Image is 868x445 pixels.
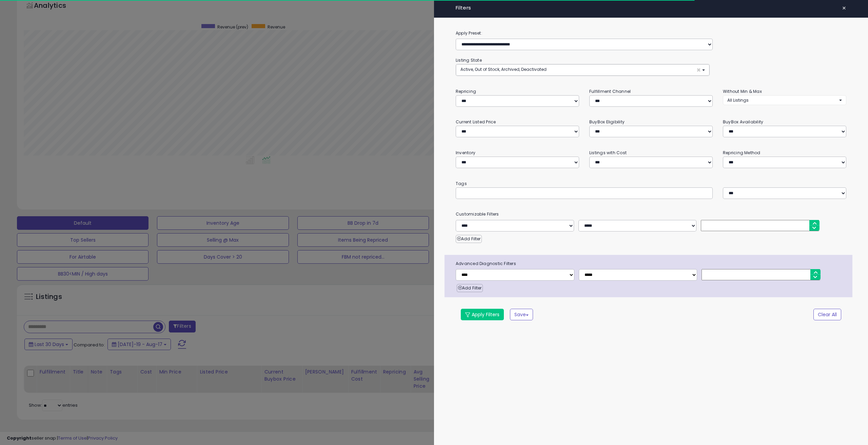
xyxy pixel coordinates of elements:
[723,95,846,105] button: All Listings
[589,119,625,125] small: BuyBox Eligibility
[460,66,547,72] span: Active, Out of Stock, Archived, Deactivated
[723,150,761,156] small: Repricing Method
[461,309,504,320] button: Apply Filters
[451,29,851,37] label: Apply Preset:
[727,97,749,103] span: All Listings
[589,88,631,94] small: Fulfillment Channel
[589,150,627,156] small: Listings with Cost
[813,309,841,320] button: Clear All
[456,57,482,63] small: Listing State
[451,180,851,187] small: Tags
[456,119,496,125] small: Current Listed Price
[723,119,763,125] small: BuyBox Availability
[839,3,849,13] button: ×
[457,284,483,292] button: Add Filter
[723,88,762,94] small: Without Min & Max
[456,150,475,156] small: Inventory
[451,210,851,218] small: Customizable Filters
[456,64,709,76] button: Active, Out of Stock, Archived, Deactivated ×
[456,235,482,243] button: Add Filter
[451,260,852,267] span: Advanced Diagnostic Filters
[696,66,701,74] span: ×
[456,88,476,94] small: Repricing
[842,3,846,13] span: ×
[456,5,846,11] h4: Filters
[510,309,533,320] button: Save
